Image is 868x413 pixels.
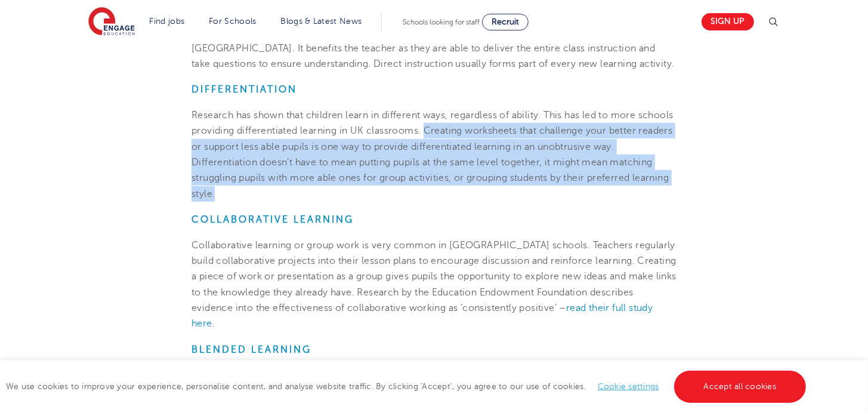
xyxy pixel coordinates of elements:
strong: Blended Learning [191,344,311,355]
span: We use cookies to improve your experience, personalise content, and analyse website traffic. By c... [6,382,809,391]
a: Cookie settings [598,382,659,391]
span: Collaborative learning or group work is very common in [GEOGRAPHIC_DATA] schools. Teachers regula... [191,240,677,313]
a: Sign up [702,13,754,30]
a: Blogs & Latest News [281,17,362,26]
a: Recruit [482,14,529,30]
strong: COLLABORATIVE LEARNING [191,214,354,225]
a: Accept all cookies [674,371,807,403]
span: Recruit [492,17,519,26]
a: Find jobs [150,17,185,26]
img: Engage Education [88,7,135,37]
span: . [212,318,215,329]
span: Research has shown that children learn in different ways, regardless of ability. This has led to ... [191,110,674,199]
a: For Schools [209,17,256,26]
span: Direct (or explicit) instruction is a teacher-led technique that involves the teacher giving inst... [191,11,675,69]
strong: Differentiation [191,84,297,95]
span: Schools looking for staff [403,18,480,26]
